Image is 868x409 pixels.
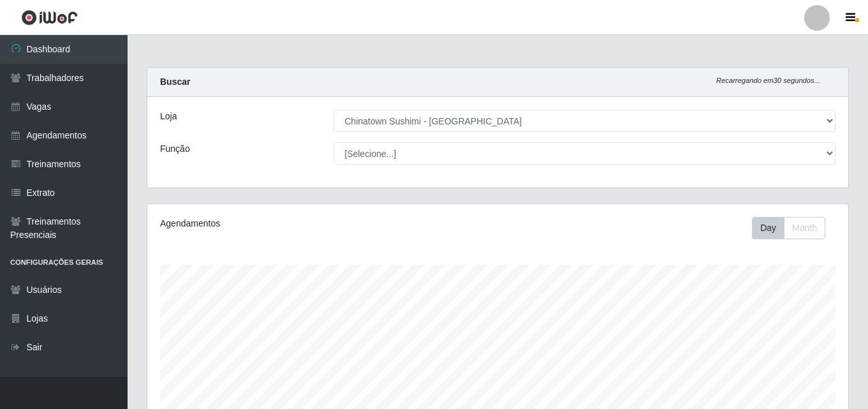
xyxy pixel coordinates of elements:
[716,77,820,84] i: Recarregando em 30 segundos...
[160,77,190,87] strong: Buscar
[784,217,825,239] button: Month
[752,217,835,239] div: Toolbar with button groups
[160,217,430,230] div: Agendamentos
[21,10,78,26] img: CoreUI Logo
[160,142,190,156] label: Função
[752,217,784,239] button: Day
[160,110,177,123] label: Loja
[752,217,825,239] div: First group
